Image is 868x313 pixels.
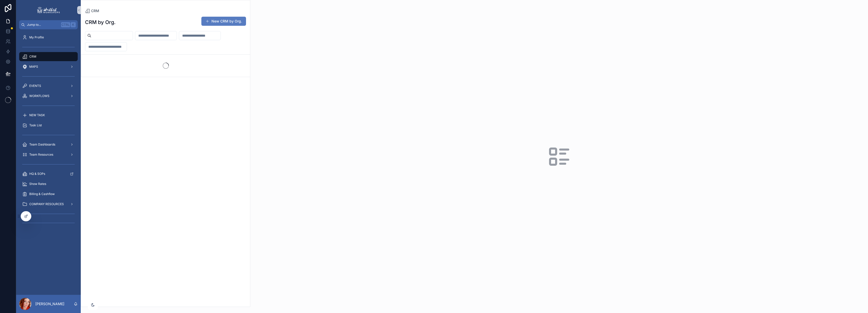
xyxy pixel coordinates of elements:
[91,8,99,13] span: CRM
[29,123,42,127] span: Task List
[19,62,78,71] a: MAPS
[29,35,44,39] span: My Profile
[85,19,116,26] h1: CRM by Org.
[29,153,53,157] span: Team Resources
[27,23,59,27] span: Jump to...
[19,20,78,29] button: Jump to...CtrlK
[29,113,45,117] span: NEW TASK
[29,192,55,196] span: Billing & Cashflow
[29,202,64,206] span: COMPANY RESOURCES
[71,23,75,27] span: K
[29,55,36,59] span: CRM
[35,301,64,306] p: [PERSON_NAME]
[19,33,78,42] a: My Profile
[201,17,246,26] button: New CRM by Org.
[29,172,45,176] span: HQ & SOPs
[19,200,78,209] a: COMPANY RESOURCES
[19,52,78,61] a: CRM
[19,111,78,120] a: NEW TASK
[19,121,78,130] a: Task List
[19,189,78,199] a: Billing & Cashflow
[29,84,41,88] span: EVENTS
[19,140,78,149] a: Team Dashboards
[19,81,78,90] a: EVENTS
[19,91,78,101] a: WORKFLOWS
[29,182,46,186] span: Show Rates
[29,65,38,69] span: MAPS
[19,179,78,188] a: Show Rates
[29,94,49,98] span: WORKFLOWS
[19,169,78,178] a: HQ & SOPs
[19,150,78,159] a: Team Resources
[16,29,81,233] div: scrollable content
[29,142,55,147] span: Team Dashboards
[36,6,61,14] img: App logo
[85,8,99,13] a: CRM
[61,22,70,27] span: Ctrl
